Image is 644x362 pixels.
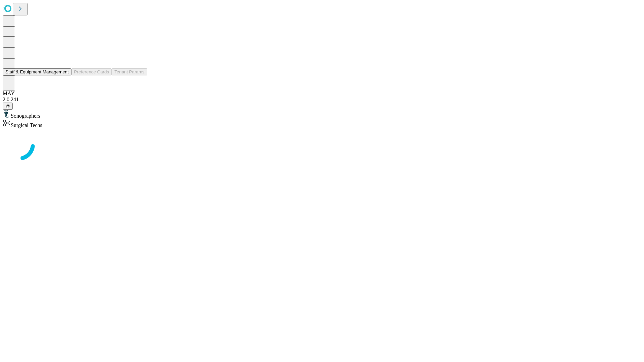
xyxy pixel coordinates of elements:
[3,110,641,119] div: Sonographers
[71,68,112,75] button: Preference Cards
[3,97,641,103] div: 2.0.241
[3,68,71,75] button: Staff & Equipment Management
[3,90,641,97] div: MAY
[3,119,641,128] div: Surgical Techs
[112,68,147,75] button: Tenant Params
[3,103,13,110] button: @
[5,104,10,109] span: @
